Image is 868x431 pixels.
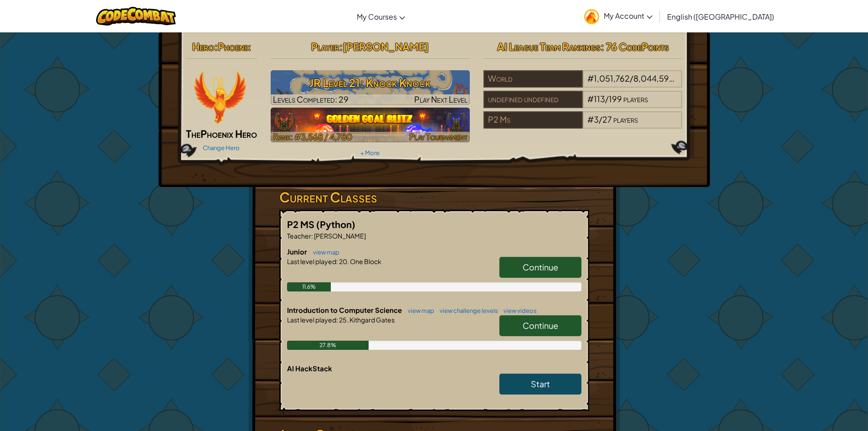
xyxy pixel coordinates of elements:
img: avatar [584,9,599,24]
span: P2 MS [287,218,316,230]
a: view map [403,307,434,314]
span: AI HackStack [287,364,332,373]
a: English ([GEOGRAPHIC_DATA]) [663,4,779,29]
a: Play Next Level [271,70,470,105]
span: Play Tournament [409,131,467,142]
a: Rank: #3,568 / 4,780Play Tournament [271,108,470,142]
span: The [186,127,200,140]
span: 113 [594,93,605,104]
a: Change Hero [203,144,240,151]
h3: Current Classes [279,187,589,208]
span: Phoenix Hero [200,127,257,140]
span: 27 [602,114,612,125]
span: Phoenix [218,40,251,53]
a: view map [308,249,339,256]
span: Continue [523,262,558,272]
img: Golden Goal [271,108,470,142]
img: Codecombat-Pets-Phoenix-01.png [192,70,247,125]
span: Introduction to Computer Science [287,306,403,314]
span: players [613,114,638,125]
a: P2 Ms#3/27players [483,120,683,130]
span: 1,051,762 [594,73,630,83]
span: English ([GEOGRAPHIC_DATA]) [667,12,774,21]
span: Rank: #3,568 / 4,780 [273,131,352,142]
span: / [605,93,609,104]
a: Start [499,374,581,395]
span: : [311,232,313,240]
span: Teacher [287,232,311,240]
span: : [336,316,338,324]
span: : [336,257,338,265]
a: My Courses [352,4,410,29]
span: # [587,73,594,83]
span: Start [531,379,550,389]
a: view videos [499,307,537,314]
span: Kithgard Gates [349,316,395,324]
span: players [623,93,648,104]
a: World#1,051,762/8,044,590players [483,79,683,89]
span: My Account [604,11,652,21]
span: # [587,114,594,125]
span: Continue [523,320,558,331]
span: / [599,114,602,125]
span: Last level played [287,316,336,324]
div: World [483,70,583,88]
div: undefined undefined [483,91,583,108]
span: My Courses [357,12,397,21]
a: + More [360,149,380,156]
a: undefined undefined#113/199players [483,99,683,110]
span: 199 [609,93,622,104]
a: My Account [580,2,657,31]
span: : [339,40,343,53]
span: Hero [192,40,214,53]
span: 3 [594,114,599,125]
span: : 76 CodePoints [601,40,669,53]
span: Last level played [287,257,336,265]
span: [PERSON_NAME] [343,40,429,53]
span: AI League Team Rankings [497,40,601,53]
span: Levels Completed: 29 [273,94,349,104]
span: players [676,73,701,83]
span: / [630,73,633,83]
img: JR Level 21: Knock Knock [271,70,470,105]
div: P2 Ms [483,111,583,129]
span: Player [311,40,339,53]
span: Junior [287,247,308,256]
h3: JR Level 21: Knock Knock [271,73,470,93]
div: 27.8% [287,341,369,350]
span: 20. [338,257,349,265]
div: 11.6% [287,282,331,291]
span: # [587,93,594,104]
span: : [214,40,218,53]
span: [PERSON_NAME] [313,232,366,240]
span: (Python) [316,218,355,230]
span: 8,044,590 [633,73,675,83]
span: Play Next Level [414,94,467,104]
img: CodeCombat logo [96,7,176,26]
a: view challenge levels [435,307,498,314]
span: 25. [338,316,349,324]
span: One Block [349,257,381,265]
